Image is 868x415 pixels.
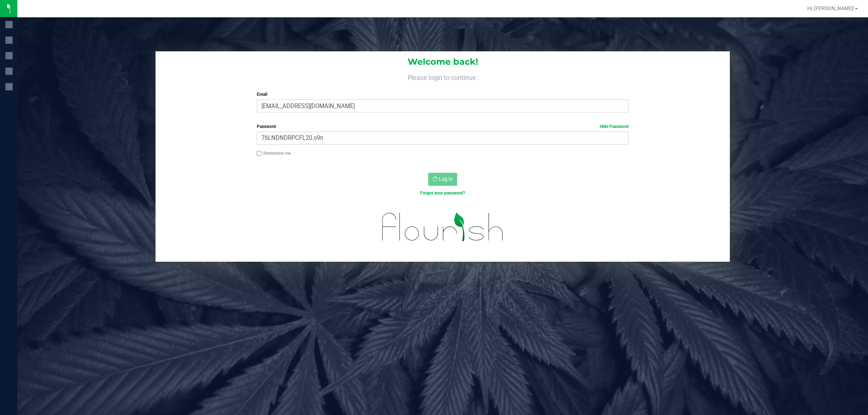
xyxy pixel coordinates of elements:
[439,176,453,182] span: Log In
[257,124,276,129] span: Password
[428,173,457,186] button: Log In
[257,91,629,98] label: Email
[807,5,854,11] span: Hi, [PERSON_NAME]!
[600,124,629,129] a: Hide Password
[257,151,262,156] input: Remember me
[156,72,730,81] h4: Please login to continue.
[420,191,465,196] a: Forgot your password?
[257,150,291,157] label: Remember me
[156,57,730,67] h1: Welcome back!
[371,204,515,250] img: flourish_logo.svg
